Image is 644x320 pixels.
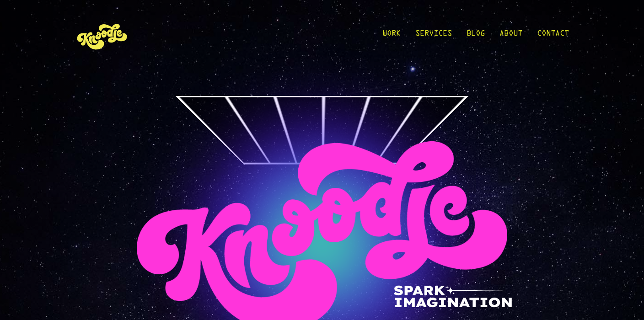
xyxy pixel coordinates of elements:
[499,15,522,57] a: About
[467,15,485,57] a: Blog
[537,15,569,57] a: Contact
[382,15,401,57] a: Work
[75,15,130,57] img: KnoLogo(yellow)
[415,15,452,57] a: Services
